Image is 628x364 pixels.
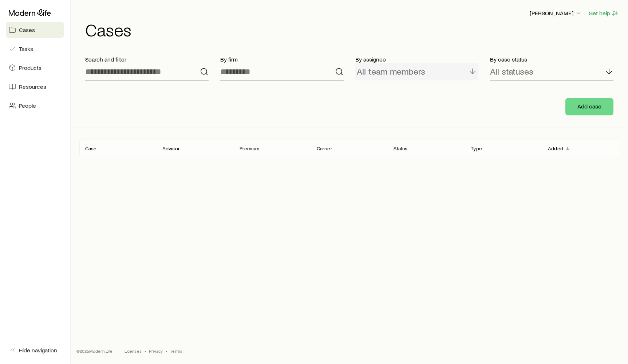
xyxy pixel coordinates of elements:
[548,146,563,151] p: Added
[317,146,332,151] p: Carrier
[19,45,33,52] span: Tasks
[471,146,482,151] p: Type
[6,98,64,114] a: People
[6,79,64,95] a: Resources
[85,21,619,38] h1: Cases
[79,139,619,157] div: Client cases
[490,56,613,63] p: By case status
[76,348,113,354] p: © 2025 Modern Life
[19,102,36,109] span: People
[162,146,180,151] p: Advisor
[170,348,182,354] a: Terms
[220,56,344,63] p: By firm
[529,9,582,18] button: [PERSON_NAME]
[166,348,167,354] span: •
[6,41,64,57] a: Tasks
[355,56,479,63] p: By assignee
[85,146,97,151] p: Case
[565,98,613,115] button: Add case
[530,9,582,17] p: [PERSON_NAME]
[394,146,407,151] p: Status
[588,9,619,17] button: Get help
[240,146,259,151] p: Premium
[125,348,142,354] a: Licenses
[490,66,533,76] p: All statuses
[6,60,64,76] a: Products
[149,348,163,354] a: Privacy
[6,342,64,358] button: Hide navigation
[19,347,57,354] span: Hide navigation
[6,22,64,38] a: Cases
[85,56,209,63] p: Search and filter
[19,26,35,33] span: Cases
[19,64,42,71] span: Products
[19,83,46,90] span: Resources
[145,348,146,354] span: •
